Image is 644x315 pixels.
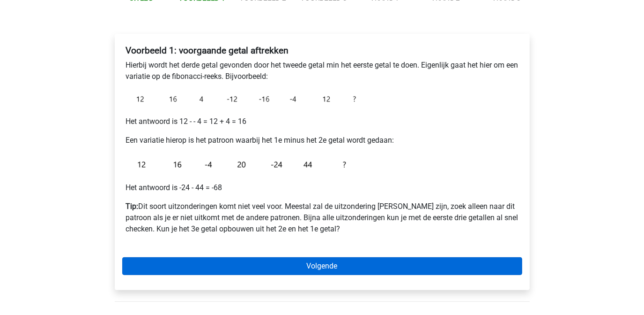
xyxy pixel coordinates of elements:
img: Exceptions_example1_2.png [126,154,360,175]
p: Hierbij wordt het derde getal gevonden door het tweede getal min het eerste getal te doen. Eigenl... [126,60,518,82]
b: Tip: [126,202,139,211]
p: Het antwoord is -24 - 44 = -68 [126,182,518,193]
p: Een variatie hierop is het patroon waarbij het 1e minus het 2e getal wordt gedaan: [126,135,518,146]
b: Voorbeeld 1: voorgaande getal aftrekken [126,45,289,56]
p: Het antwoord is 12 - - 4 = 12 + 4 = 16 [126,116,518,127]
a: Volgende [122,257,522,275]
img: Exceptions_example_1.png [126,90,360,108]
p: Dit soort uitzonderingen komt niet veel voor. Meestal zal de uitzondering [PERSON_NAME] zijn, zoe... [126,201,518,235]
